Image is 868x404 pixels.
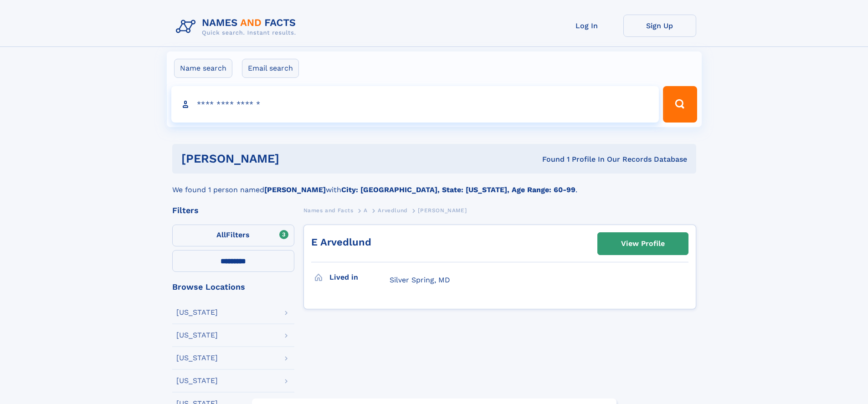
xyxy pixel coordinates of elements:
[311,236,371,248] a: E Arvedlund
[550,15,623,37] a: Log In
[172,225,294,246] label: Filters
[176,377,218,384] div: [US_STATE]
[623,15,696,37] a: Sign Up
[171,86,659,123] input: search input
[364,207,368,214] span: A
[390,276,450,284] span: Silver Spring, MD
[172,174,696,195] div: We found 1 person named with .
[174,59,232,78] label: Name search
[378,205,407,216] a: Arvedlund
[598,233,688,255] a: View Profile
[411,154,687,164] div: Found 1 Profile In Our Records Database
[176,354,218,362] div: [US_STATE]
[176,332,218,339] div: [US_STATE]
[418,207,467,214] span: [PERSON_NAME]
[303,205,354,216] a: Names and Facts
[378,207,407,214] span: Arvedlund
[341,185,575,194] b: City: [GEOGRAPHIC_DATA], State: [US_STATE], Age Range: 60-99
[216,230,226,239] span: All
[364,205,368,216] a: A
[172,206,294,215] div: Filters
[329,270,390,285] h3: Lived in
[621,233,665,254] div: View Profile
[181,153,411,164] h1: [PERSON_NAME]
[663,86,697,123] button: Search Button
[172,283,294,291] div: Browse Locations
[242,59,299,78] label: Email search
[172,15,303,39] img: Logo Names and Facts
[264,185,326,194] b: [PERSON_NAME]
[176,309,218,316] div: [US_STATE]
